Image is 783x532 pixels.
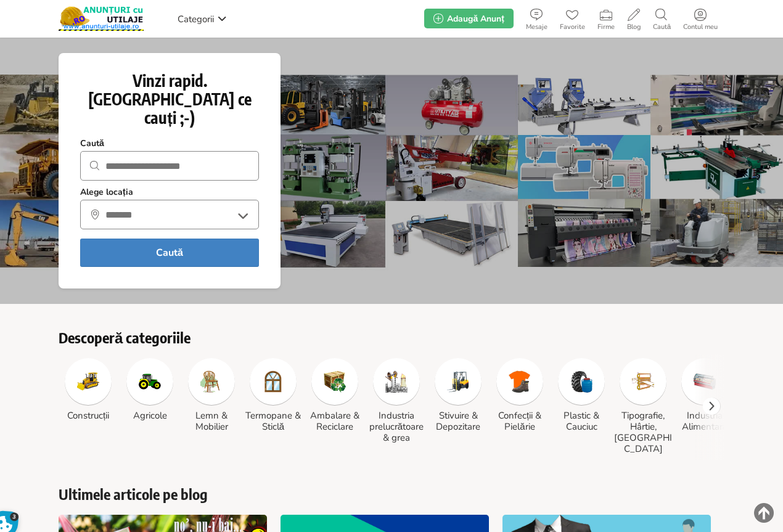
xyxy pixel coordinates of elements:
[647,6,677,31] a: Caută
[428,358,488,432] a: Stivuire & Depozitare Stivuire & Depozitare
[244,358,303,432] a: Termopane & Sticlă Termopane & Sticlă
[80,187,133,198] strong: Alege locația
[174,9,230,28] a: Categorii
[509,370,531,393] img: Confecții & Pielărie
[59,358,118,421] a: Construcții Construcții
[367,358,426,443] a: Industria prelucrătoare & grea Industria prelucrătoare & grea
[120,410,179,421] h3: Agricole
[59,329,724,346] h2: Descoperă categoriile
[520,23,554,31] span: Mesaje
[178,13,214,25] span: Categorii
[424,9,513,28] a: Adaugă Anunț
[80,138,104,149] strong: Caută
[490,410,549,432] h3: Confecții & Pielărie
[677,23,724,31] span: Contul meu
[520,6,554,31] a: Mesaje
[139,370,161,393] img: Agricole
[613,410,673,454] h3: Tipografie, Hârtie, [GEOGRAPHIC_DATA]
[367,410,426,443] h3: Industria prelucrătoare & grea
[305,358,364,432] a: Ambalare & Reciclare Ambalare & Reciclare
[490,358,549,432] a: Confecții & Pielărie Confecții & Pielărie
[632,370,654,393] img: Tipografie, Hârtie, Carton
[59,485,724,502] a: Ultimele articole pe blog
[305,410,364,432] h3: Ambalare & Reciclare
[244,410,303,432] h3: Termopane & Sticlă
[200,370,223,393] img: Lemn & Mobilier
[324,370,346,393] img: Ambalare & Reciclare
[552,358,611,432] a: Plastic & Cauciuc Plastic & Cauciuc
[554,6,591,31] a: Favorite
[570,370,592,393] img: Plastic & Cauciuc
[552,410,611,432] h3: Plastic & Cauciuc
[80,239,259,267] button: Caută
[77,370,99,393] img: Construcții
[385,370,408,393] img: Industria prelucrătoare & grea
[621,6,647,31] a: Blog
[182,358,241,432] a: Lemn & Mobilier Lemn & Mobilier
[647,23,677,31] span: Caută
[59,6,144,31] img: Anunturi-Utilaje.RO
[675,358,734,432] a: Industria Alimentară Industria Alimentară
[120,358,179,421] a: Agricole Agricole
[675,410,734,432] h3: Industria Alimentară
[591,23,621,31] span: Firme
[10,512,19,522] span: 3
[182,410,241,432] h3: Lemn & Mobilier
[447,370,469,393] img: Stivuire & Depozitare
[591,6,621,31] a: Firme
[80,72,259,127] h1: Vinzi rapid. [GEOGRAPHIC_DATA] ce cauți ;-)
[59,410,118,421] h3: Construcții
[262,370,284,393] img: Termopane & Sticlă
[554,23,591,31] span: Favorite
[447,13,504,25] span: Adaugă Anunț
[621,23,647,31] span: Blog
[428,410,488,432] h3: Stivuire & Depozitare
[754,503,774,523] img: scroll-to-top.png
[677,6,724,31] a: Contul meu
[613,358,673,454] a: Tipografie, Hârtie, Carton Tipografie, Hârtie, [GEOGRAPHIC_DATA]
